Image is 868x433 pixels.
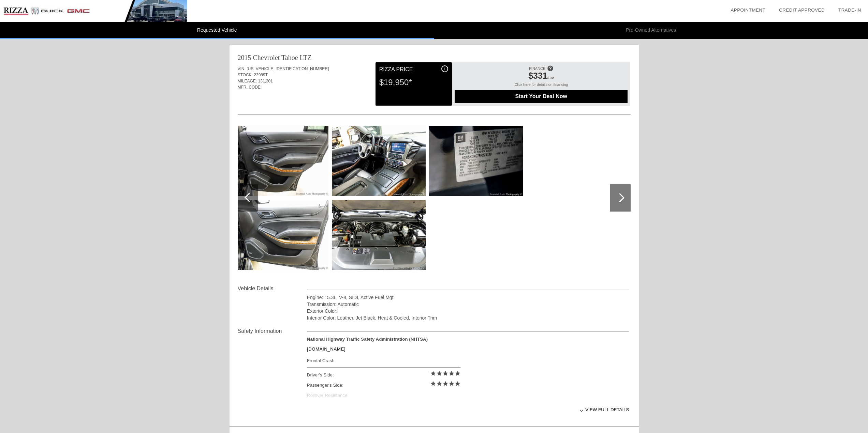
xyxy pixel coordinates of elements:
div: $19,950* [379,74,448,91]
div: Vehicle Details [238,284,307,293]
span: 23989T [254,73,268,77]
i: star [448,381,455,387]
div: 2015 Chevrolet Tahoe [238,53,298,62]
a: Appointment [731,7,765,13]
img: 84ddd054bc3bb41703420591300054be.jpg [429,126,523,196]
img: 4e21cf4aa12bf756dbb8eda927573ff0.jpg [235,200,328,270]
div: Quoted on [DATE] 10:17:02 AM [238,94,631,105]
div: Engine: : 5.3L, V-8, SIDI, Active Fuel Mgt [307,294,629,301]
strong: National Highway Traffic Safety Administration (NHTSA) [307,337,428,342]
i: star [442,370,448,376]
div: Interior Color: Leather, Jet Black, Heat & Cooled, Interior Trim [307,314,629,321]
div: Passenger's Side: [307,380,461,390]
span: STOCK: [238,73,253,77]
span: FINANCE [529,66,545,71]
span: MFR. CODE: [238,85,262,90]
span: Start Your Deal Now [463,93,619,99]
div: Transmission: Automatic [307,301,629,308]
img: bdbbda9bb3f46d5873aa3cfdc4756acf.jpg [332,126,426,196]
div: LTZ [300,53,312,62]
img: e88ea1ffdc1d428ad5e54bddb838289f.jpg [332,200,426,270]
div: Click here for details on financing [455,82,628,90]
div: Frontal Crash [307,356,461,365]
div: Rizza Price [379,65,448,74]
a: Trade-In [838,7,861,13]
div: Safety Information [238,327,307,335]
div: View full details [307,401,629,418]
i: star [448,370,455,376]
div: Exterior Color: [307,308,629,314]
img: 06e8de50015b684ecf6c6df70ff62564.jpg [235,126,328,196]
a: [DOMAIN_NAME] [307,346,345,352]
i: star [442,381,448,387]
a: Credit Approved [779,7,825,13]
i: star [436,370,442,376]
span: [US_VEHICLE_IDENTIFICATION_NUMBER] [247,66,329,71]
span: 131,301 [258,79,273,83]
i: star [436,381,442,387]
div: /mo [458,71,624,82]
i: star [455,381,461,387]
span: VIN: [238,66,246,71]
i: star [430,381,436,387]
div: Driver's Side: [307,370,461,380]
span: $331 [528,71,547,80]
span: MILEAGE: [238,79,257,83]
i: star [455,370,461,376]
i: star [430,370,436,376]
span: i [444,66,445,71]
